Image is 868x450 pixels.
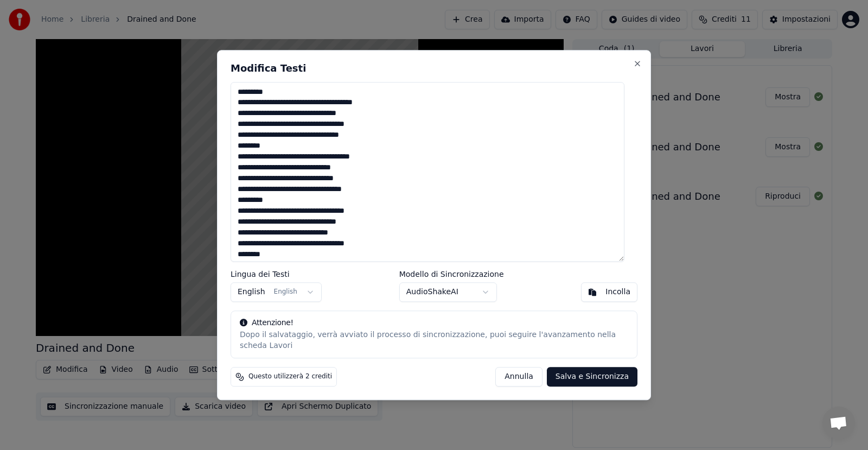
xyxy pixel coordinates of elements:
[240,329,628,351] div: Dopo il salvataggio, verrà avviato il processo di sincronizzazione, puoi seguire l'avanzamento ne...
[248,372,332,381] span: Questo utilizzerà 2 crediti
[231,270,322,278] label: Lingua dei Testi
[547,367,637,386] button: Salva e Sincronizza
[231,64,637,73] h2: Modifica Testi
[240,318,628,328] div: Attenzione!
[581,282,637,302] button: Incolla
[605,287,630,297] div: Incolla
[399,270,504,278] label: Modello di Sincronizzazione
[495,367,542,386] button: Annulla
